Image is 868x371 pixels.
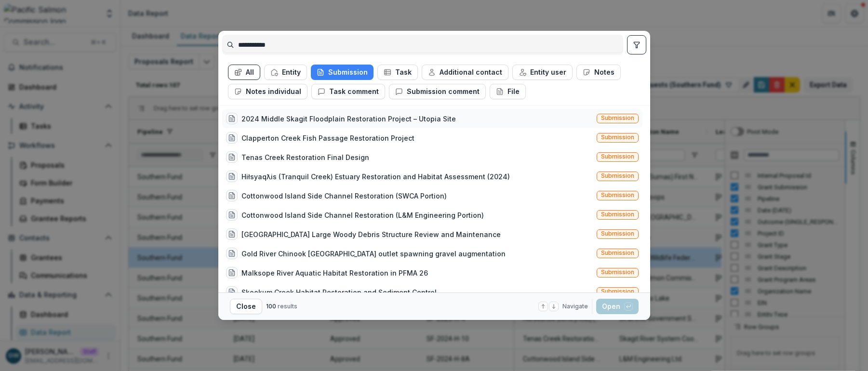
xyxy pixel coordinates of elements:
div: Malksope River Aquatic Habitat Restoration in PFMA 26 [241,268,428,278]
span: results [278,303,297,310]
button: Task [377,65,418,80]
span: Submission [601,153,634,160]
button: Notes individual [228,84,307,99]
span: Submission [601,115,634,121]
button: Entity user [512,65,573,80]
button: Submission comment [389,84,486,99]
div: Skookum Creek Habitat Restoration and Sediment Control [241,287,437,297]
div: Cottonwood Island Side Channel Restoration (L&M Engineering Portion) [241,210,484,220]
span: Submission [601,230,634,237]
div: Clapperton Creek Fish Passage Restoration Project [241,133,414,143]
span: Submission [601,288,634,295]
span: Submission [601,134,634,141]
span: Submission [601,269,634,276]
div: Cottonwood Island Side Channel Restoration (SWCA Portion) [241,191,447,201]
div: 2024 Middle Skagit Floodplain Restoration Project – Utopia Site [241,114,456,124]
button: Entity [264,65,307,80]
button: Additional contact [422,65,508,80]
span: 100 [266,303,276,310]
div: Gold River Chinook [GEOGRAPHIC_DATA] outlet spawning gravel augmentation [241,249,506,259]
button: File [490,84,526,99]
span: Navigate [562,302,588,311]
button: Task comment [311,84,385,99]
button: Open [596,299,639,314]
button: Submission [311,65,374,80]
button: toggle filters [627,35,646,54]
div: Tenas Creek Restoration Final Design [241,152,369,162]
span: Submission [601,192,634,199]
div: Hiłsyaqƛis (Tranquil Creek) Estuary Restoration and Habitat Assessment (2024) [241,172,510,182]
span: Submission [601,172,634,179]
span: Submission [601,250,634,256]
span: Submission [601,211,634,218]
button: All [228,65,260,80]
button: Notes [576,65,621,80]
button: Close [230,299,262,314]
div: [GEOGRAPHIC_DATA] Large Woody Debris Structure Review and Maintenance [241,229,501,239]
